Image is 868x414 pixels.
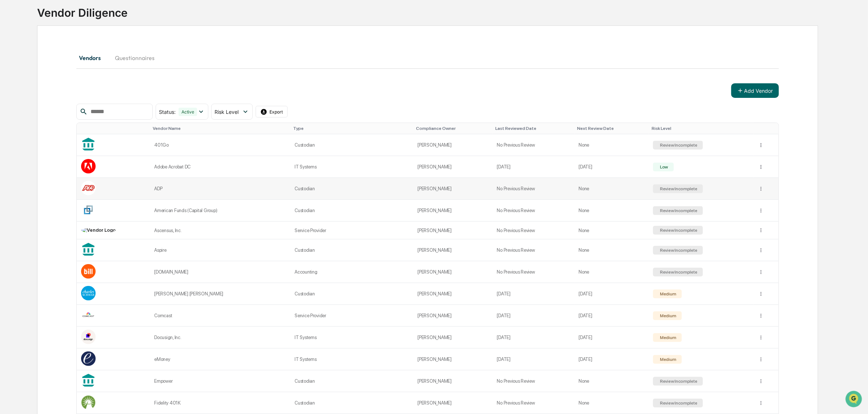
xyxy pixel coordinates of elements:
[493,327,575,349] td: [DATE]
[575,327,649,349] td: [DATE]
[7,106,13,112] div: 🔎
[413,327,492,349] td: [PERSON_NAME]
[575,239,649,261] td: None
[153,126,287,131] div: Toggle SortBy
[37,0,818,19] div: Vendor Diligence
[575,349,649,370] td: [DATE]
[51,123,88,129] a: Powered byPylon
[575,222,649,239] td: None
[659,248,697,253] div: Review Incomplete
[76,49,779,67] div: secondary tabs example
[290,370,413,392] td: Custodian
[60,92,90,99] span: Attestations
[154,208,286,213] div: American Funds (Capital Group)
[659,228,697,233] div: Review Incomplete
[290,327,413,349] td: IT Systems
[215,109,239,115] span: Risk Level
[290,200,413,222] td: Custodian
[154,335,286,340] div: Docusign, Inc.
[413,349,492,370] td: [PERSON_NAME]
[154,142,286,148] div: 401Go
[493,156,575,178] td: [DATE]
[575,261,649,283] td: None
[15,106,46,113] span: Data Lookup
[413,222,492,239] td: [PERSON_NAME]
[575,370,649,392] td: None
[256,106,288,118] button: Export
[659,401,697,406] div: Review Incomplete
[413,200,492,222] td: [PERSON_NAME]
[575,178,649,200] td: None
[493,305,575,327] td: [DATE]
[76,49,109,67] button: Vendors
[290,261,413,283] td: Accounting
[124,58,132,67] button: Start new chat
[81,264,96,279] img: Vendor Logo
[413,305,492,327] td: [PERSON_NAME]
[7,15,132,27] p: How can we help?
[413,156,492,178] td: [PERSON_NAME]
[81,351,96,366] img: Vendor Logo
[7,92,13,98] div: 🖐️
[290,349,413,370] td: IT Systems
[81,308,96,322] img: Vendor Logo
[4,103,49,116] a: 🔎Data Lookup
[290,156,413,178] td: IT Systems
[493,349,575,370] td: [DATE]
[290,283,413,305] td: Custodian
[154,313,286,318] div: Comcast
[659,270,697,275] div: Review Incomplete
[493,134,575,156] td: No Previous Review
[154,357,286,362] div: eMoney
[659,357,676,362] div: Medium
[659,208,697,213] div: Review Incomplete
[575,392,649,414] td: None
[81,203,96,217] img: Vendor Logo
[731,83,779,98] button: Add Vendor
[493,261,575,283] td: No Previous Review
[659,335,676,340] div: Medium
[290,392,413,414] td: Custodian
[109,49,160,67] button: Questionnaires
[659,186,697,191] div: Review Incomplete
[50,89,93,102] a: 🗄️Attestations
[493,392,575,414] td: No Previous Review
[154,186,286,191] div: ADP
[290,134,413,156] td: Custodian
[81,159,96,174] img: Vendor Logo
[760,126,776,131] div: Toggle SortBy
[413,283,492,305] td: [PERSON_NAME]
[7,56,20,69] img: 1746055101610-c473b297-6a78-478c-a979-82029cc54cd1
[659,164,668,170] div: Low
[290,178,413,200] td: Custodian
[154,269,286,275] div: [DOMAIN_NAME]
[154,400,286,406] div: Fidelity 401K
[575,156,649,178] td: [DATE]
[493,283,575,305] td: [DATE]
[290,222,413,239] td: Service Provider
[575,305,649,327] td: [DATE]
[659,379,697,384] div: Review Incomplete
[493,178,575,200] td: No Previous Review
[290,305,413,327] td: Service Provider
[154,247,286,253] div: Aspire
[493,370,575,392] td: No Previous Review
[575,200,649,222] td: None
[496,126,572,131] div: Toggle SortBy
[493,222,575,239] td: No Previous Review
[575,134,649,156] td: None
[25,56,119,63] div: Start new chat
[81,395,96,410] img: Vendor Logo
[83,126,147,131] div: Toggle SortBy
[577,126,646,131] div: Toggle SortBy
[416,126,489,131] div: Toggle SortBy
[493,200,575,222] td: No Previous Review
[81,330,96,344] img: Vendor Logo
[413,392,492,414] td: [PERSON_NAME]
[413,370,492,392] td: [PERSON_NAME]
[159,109,176,115] span: Status :
[413,178,492,200] td: [PERSON_NAME]
[154,291,286,296] div: [PERSON_NAME] [PERSON_NAME]
[179,108,197,116] div: Active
